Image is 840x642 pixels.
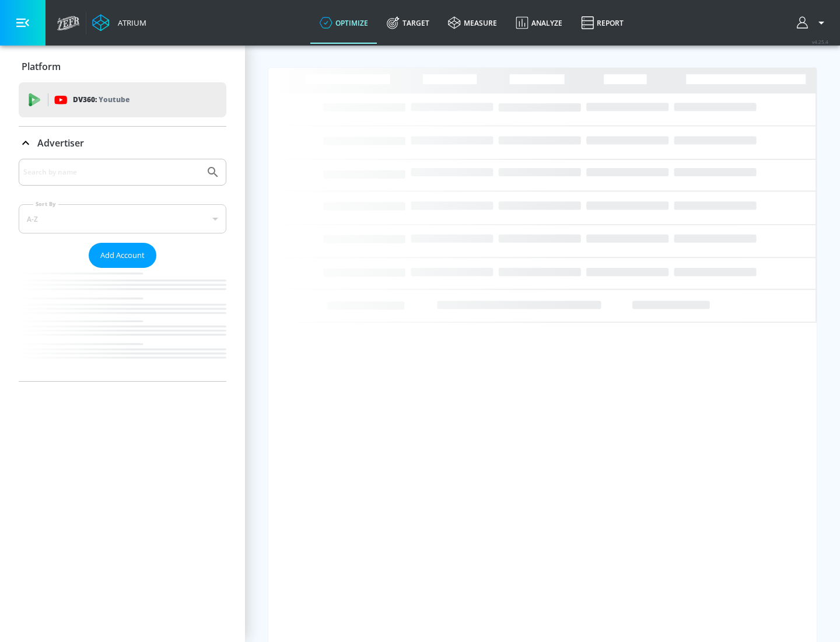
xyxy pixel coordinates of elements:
[19,204,226,233] div: A-Z
[19,268,226,381] nav: list of Advertiser
[100,249,145,262] span: Add Account
[439,2,506,44] a: measure
[812,39,828,45] span: v 4.25.4
[23,165,200,180] input: Search by name
[19,50,226,83] div: Platform
[92,14,146,32] a: Atrium
[113,18,146,28] div: Atrium
[19,159,226,381] div: Advertiser
[572,2,633,44] a: Report
[37,137,84,149] p: Advertiser
[99,93,129,106] p: Youtube
[73,93,129,106] p: DV360:
[22,60,61,73] p: Platform
[506,2,572,44] a: Analyze
[377,2,439,44] a: Target
[310,2,377,44] a: optimize
[33,200,58,208] label: Sort By
[19,82,226,117] div: DV360: Youtube
[19,127,226,159] div: Advertiser
[89,243,156,268] button: Add Account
